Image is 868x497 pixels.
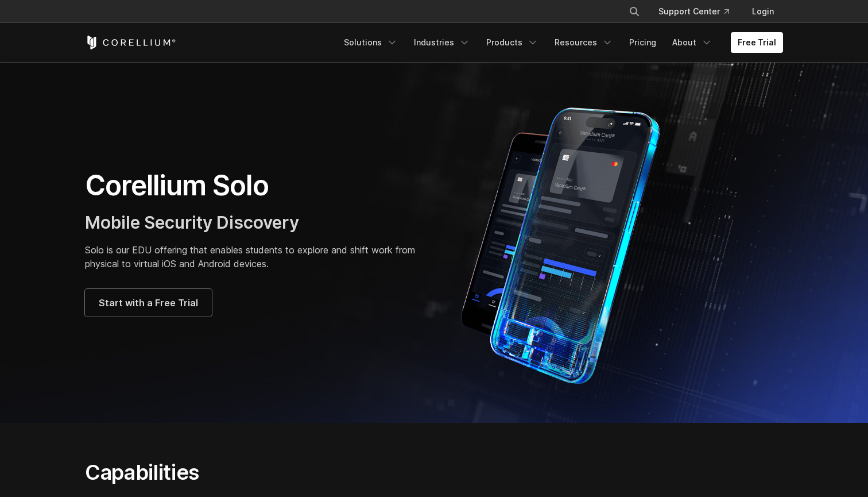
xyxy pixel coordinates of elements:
a: Industries [407,32,477,53]
a: Products [479,32,545,53]
div: Navigation Menu [337,32,783,53]
a: Free Trial [731,32,783,53]
a: Resources [548,32,620,53]
h2: Capabilities [85,460,542,485]
a: Corellium Home [85,36,176,49]
img: Corellium Solo for mobile app security solutions [445,99,692,386]
span: Start with a Free Trial [99,296,198,310]
p: Solo is our EDU offering that enables students to explore and shift work from physical to virtual... [85,243,423,271]
h1: Corellium Solo [85,168,423,203]
div: Navigation Menu [615,1,783,22]
button: Search [624,1,645,22]
a: Support Center [649,1,738,22]
span: Mobile Security Discovery [85,212,299,233]
a: Login [743,1,783,22]
a: Start with a Free Trial [85,289,212,317]
a: Solutions [337,32,405,53]
a: Pricing [622,32,663,53]
a: About [665,32,719,53]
